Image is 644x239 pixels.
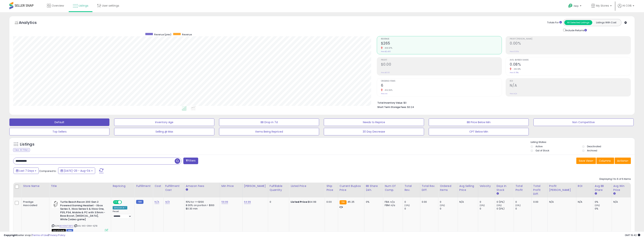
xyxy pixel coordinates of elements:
[113,206,127,209] div: Amazon AI *
[381,83,502,88] h2: 6
[568,3,573,8] i: Get Help
[515,184,530,192] div: Total Profit
[340,184,363,192] div: Current Buybox Price
[547,21,562,24] div: Totals For
[23,184,48,188] div: Store Name
[510,62,631,67] h2: 0.08%
[531,140,635,144] p: Listing States:
[113,184,133,188] div: Repricing
[404,207,420,210] div: 0
[32,233,48,237] a: Terms of Use
[595,204,600,207] small: (0%)
[14,168,39,174] button: Last 7 Days
[324,128,424,135] button: 30 Day Decrease
[113,201,118,204] span: ON
[186,207,217,210] div: $0.30 min
[549,184,575,192] div: Profit [PERSON_NAME]
[74,224,97,227] span: | SKU: W0-D1XH-IQ7B
[121,201,127,204] span: OFF
[19,169,34,173] span: Last 7 Days
[186,188,188,191] small: Amazon Fees.
[340,200,347,204] small: FBA
[20,142,34,147] h5: Listings
[599,177,631,181] div: Displaying 1 to 6 of 6 items
[564,20,592,25] button: All Selected Listings
[595,184,610,192] div: Avg BB Share
[49,233,65,237] a: Privacy Policy
[347,200,354,204] span: 45.25
[459,184,476,192] div: Avg Selling Price
[510,93,517,95] small: Prev: N/A
[404,204,410,207] small: (0%)
[404,184,418,192] div: Total Rev.
[510,71,519,74] small: Prev: 9.78%
[497,200,514,204] div: 0 (0%)
[136,184,151,188] div: Fulfillment
[515,200,532,204] div: 0
[381,59,502,61] span: Profit
[381,62,502,67] h2: $0.00
[625,233,640,237] span: 2025-08-12 19:42 GMT
[613,200,628,204] div: N/A
[366,200,380,204] div: 0%
[533,200,545,204] div: 0.00
[64,169,90,173] span: [DATE]-29 - Aug-04
[9,118,109,126] button: Default
[510,50,519,53] small: Prev: 0.00%
[324,118,424,126] button: Needs to Reprice
[186,204,217,207] div: 8.00% on portion > $100
[429,128,529,135] button: CPT Below Min
[480,200,495,204] div: 0
[440,207,458,210] div: 0
[291,200,322,204] div: $64.99
[60,200,106,222] b: Turtle Beach Recon 200 Gen 2 Powered Gaming Headset - Xbox Series X, Xbox Series S & Xbox One, PS...
[51,184,109,188] div: Title
[58,168,95,174] button: [DATE]-29 - Aug-04
[113,210,132,219] div: Preset:
[221,184,241,188] div: Min Price
[114,128,214,135] button: Selling @ Max
[578,200,590,204] div: N/A
[429,118,529,126] button: BB Price Below Min
[595,200,612,204] div: 0%
[407,105,414,109] span: $3.24
[326,184,336,192] div: Ship Price
[377,100,628,105] li: $0
[422,184,437,192] div: Total Rev. Diff.
[510,38,631,40] span: Profit [PERSON_NAME]
[587,145,601,148] label: Deactivated
[186,184,218,188] div: Amazon Fees
[515,204,521,207] small: (0%)
[377,105,407,109] b: Short Term Storage Fees:
[366,184,382,192] div: BB Share 24h.
[244,200,251,204] a: 64.99
[381,71,390,74] small: Prev: $0.00
[599,159,611,163] span: Columns
[587,149,597,152] label: Archived
[480,207,495,210] div: 0
[155,200,159,204] a: N/A
[459,200,475,204] div: N/A
[480,204,485,207] small: (0%)
[291,200,308,204] b: Listed Price:
[533,184,546,196] div: Total Profit Diff.
[219,128,319,135] button: Items Being Repriced
[52,200,59,208] img: 31q5cqCw1SS._SL40_.jpg
[497,207,514,210] div: 0 (0%)
[497,204,502,207] small: (0%)
[576,158,596,164] button: Save View
[422,200,435,204] div: 0.00
[510,83,631,88] h2: N/A
[596,158,614,164] button: Columns
[565,1,585,12] a: Help
[383,47,392,49] small: -88.97%
[618,4,634,12] a: Hi CGB
[404,200,420,204] div: 0
[613,192,616,195] small: Avg Win Price.
[4,234,65,237] div: seller snap | |
[326,200,335,204] div: 0.00
[385,200,400,204] div: FBA: n/a
[549,200,573,204] div: N/A
[536,145,542,148] label: Active
[13,148,30,152] div: Clear All Filters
